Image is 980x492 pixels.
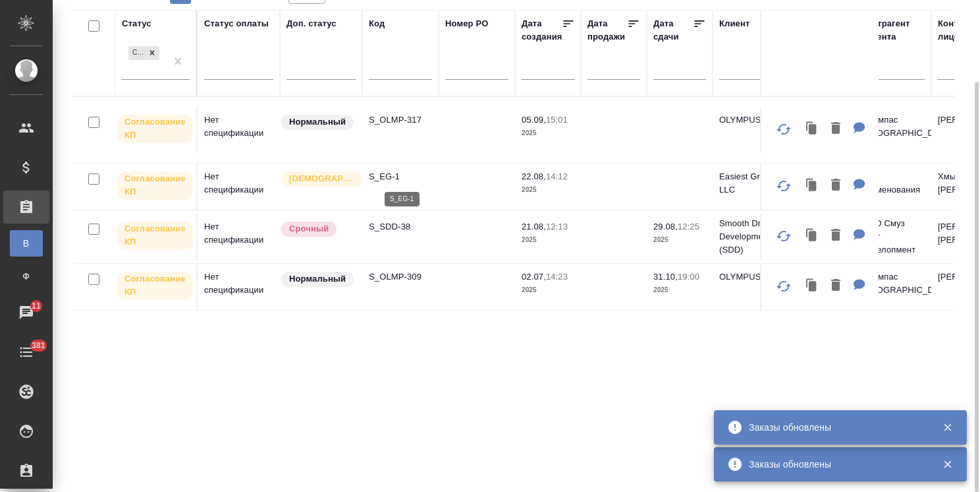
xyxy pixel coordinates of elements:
button: Удалить [825,272,847,299]
p: S_OLMP-317 [369,113,432,127]
div: Выставляется автоматически для первых 3 заказов нового контактного лица. Особое внимание [280,170,356,188]
td: Нет спецификации [198,264,280,310]
td: Нет спецификации [198,164,280,210]
a: В [10,230,43,257]
p: Согласование КП [124,272,186,299]
p: Без наименования [861,170,925,197]
div: Согласование КП [127,45,161,61]
div: Статус по умолчанию для стандартных заказов [280,113,356,131]
p: Согласование КП [124,172,186,199]
a: 381 [3,336,49,369]
button: Удалить [825,222,847,249]
p: 2025 [522,233,574,247]
div: Выставляется автоматически, если на указанный объем услуг необходимо больше времени в стандартном... [280,220,356,238]
p: 2025 [522,127,574,140]
button: Клонировать [800,272,825,299]
div: Заказы обновлены [749,421,923,434]
div: Статус [122,17,151,30]
p: 15:01 [546,115,568,125]
p: 19:00 [678,272,699,282]
div: Дата создания [522,17,562,44]
p: S_OLMP-309 [369,270,432,284]
div: Согласование КП [128,46,145,60]
span: 11 [24,299,49,313]
p: Олимпас [GEOGRAPHIC_DATA] [861,270,925,297]
p: [DEMOGRAPHIC_DATA] [289,172,355,185]
div: Код [369,17,385,30]
div: Клиент [719,17,749,30]
button: Удалить [825,115,847,142]
p: 02.07, [522,272,546,282]
div: Доп. статус [286,17,337,30]
span: В [16,237,36,250]
button: Удалить [825,172,847,199]
span: 381 [24,339,53,352]
button: Клонировать [800,222,825,249]
p: 21.08, [522,222,546,231]
p: OLYMPUS [719,113,782,127]
button: Для КМ: переставить заказ на другое ЮЛ с нашей стороны и стороны клиента (USA), не закрывать до п... [847,222,872,249]
button: Обновить [768,220,800,252]
button: Клонировать [800,172,825,199]
p: Нормальный [289,272,346,286]
span: Ф [16,270,36,283]
div: Статус по умолчанию для стандартных заказов [280,270,356,288]
button: Для КМ: БД Рома: Устный перенесся на октябрь, будем уточнять все детали в начале сентября. [847,272,872,299]
td: Нет спецификации [198,214,280,260]
p: Согласование КП [124,222,186,249]
p: 2025 [653,233,706,247]
p: Согласование КП [124,115,186,142]
div: Дата сдачи [653,17,693,44]
button: Обновить [768,170,800,202]
p: Нормальный [289,115,346,129]
p: 29.08, [653,222,678,231]
div: Статус оплаты [204,17,269,30]
button: Обновить [768,113,800,145]
a: Ф [10,263,43,290]
div: Номер PO [445,17,488,30]
p: 2025 [522,183,574,197]
p: 2025 [522,284,574,297]
p: ООО Смуз Драг Девелопмент [861,217,925,257]
button: Для КМ: 08.09: Аня П. согласовала с клиентом Стандарт со скидкой 10%, ждет ОС по договору. Уточня... [847,172,872,199]
button: Закрыть [934,421,961,433]
button: Клонировать [800,115,825,142]
p: 2025 [653,284,706,297]
button: Для КМ: 08.09: отправила клиенту напоминание в почте, жду ответа. 09.09 утром продублирую звонком. [847,115,872,142]
p: 31.10, [653,272,678,282]
div: Контрагент клиента [861,17,925,44]
p: 14:23 [546,272,568,282]
a: 11 [3,296,49,329]
p: OLYMPUS [719,270,782,284]
div: Заказы обновлены [749,458,923,471]
p: 05.09, [522,115,546,125]
button: Закрыть [934,458,961,470]
p: S_SDD-38 [369,220,432,233]
button: Обновить [768,270,800,302]
p: 22.08, [522,171,546,181]
div: Дата продажи [587,17,627,44]
p: Олимпас [GEOGRAPHIC_DATA] [861,113,925,140]
p: Срочный [289,222,329,235]
p: 12:25 [678,222,699,231]
p: S_EG-1 [369,170,432,183]
td: Нет спецификации [198,107,280,153]
p: 14:12 [546,171,568,181]
p: 12:13 [546,222,568,231]
p: Easiest Group, LLC​ [719,170,782,197]
p: Smooth Drug Development (SDD) [719,217,782,257]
